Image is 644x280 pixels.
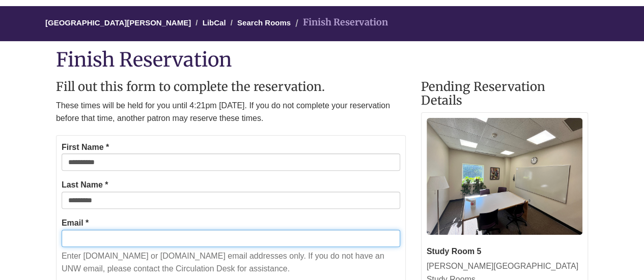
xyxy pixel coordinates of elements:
[62,178,108,192] label: Last Name *
[293,15,388,30] li: Finish Reservation
[45,18,191,27] a: [GEOGRAPHIC_DATA][PERSON_NAME]
[56,99,406,125] p: These times will be held for you until 4:21pm [DATE]. If you do not complete your reservation bef...
[427,118,582,235] img: Study Room 5
[62,216,89,230] label: Email *
[427,245,582,258] div: Study Room 5
[62,141,109,154] label: First Name *
[203,18,226,27] a: LibCal
[56,6,588,41] nav: Breadcrumb
[421,80,588,107] h2: Pending Reservation Details
[62,250,400,275] p: Enter [DOMAIN_NAME] or [DOMAIN_NAME] email addresses only. If you do not have an UNW email, pleas...
[237,18,291,27] a: Search Rooms
[56,80,406,94] h2: Fill out this form to complete the reservation.
[56,49,588,70] h1: Finish Reservation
